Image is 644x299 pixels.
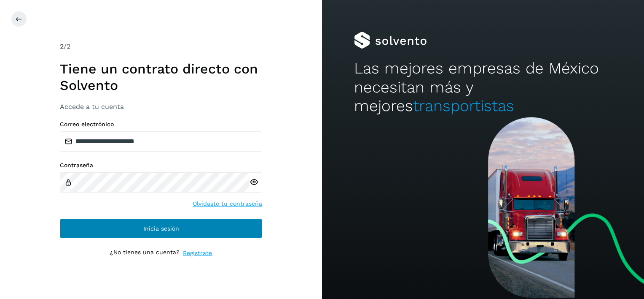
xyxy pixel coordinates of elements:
[110,249,180,258] p: ¿No tienes una cuenta?
[60,218,262,239] button: Inicia sesión
[183,249,212,258] a: Regístrate
[60,41,262,52] div: /2
[413,97,514,115] span: transportistas
[60,162,262,169] label: Contraseña
[60,103,262,111] h3: Accede a tu cuenta
[354,59,612,115] h2: Las mejores empresas de México necesitan más y mejores
[193,199,262,208] a: Olvidaste tu contraseña
[60,42,64,50] span: 2
[60,61,262,93] h1: Tiene un contrato directo con Solvento
[60,121,262,128] label: Correo electrónico
[143,226,179,231] span: Inicia sesión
